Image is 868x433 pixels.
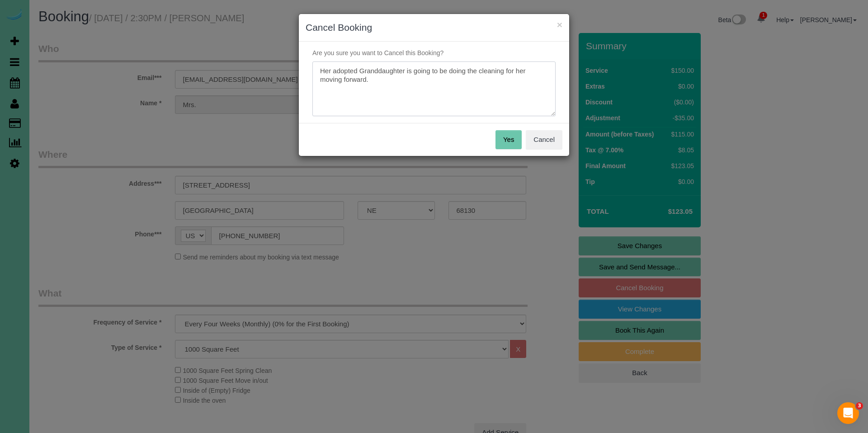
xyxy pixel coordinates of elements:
sui-modal: Cancel Booking [299,14,569,156]
button: Yes [495,130,522,149]
button: × [557,20,562,29]
h3: Cancel Booking [306,21,562,34]
iframe: Intercom live chat [837,402,859,424]
button: Cancel [526,130,562,149]
p: Are you sure you want to Cancel this Booking? [306,48,562,57]
span: 3 [856,402,863,409]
